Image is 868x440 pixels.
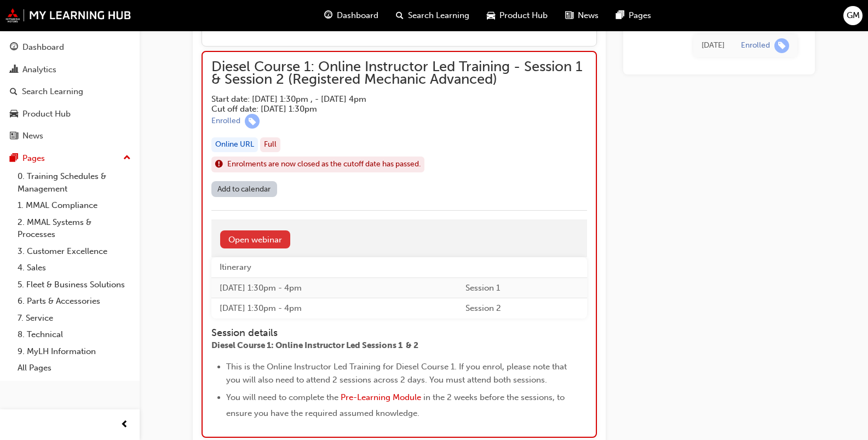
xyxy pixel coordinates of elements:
[387,4,478,27] a: search-iconSearch Learning
[10,109,18,119] span: car-icon
[226,362,569,385] span: This is the Online Instructor Led Training for Diesel Course 1. If you enrol, please note that yo...
[227,158,421,171] span: Enrolments are now closed as the cutoff date has passed.
[22,63,56,76] div: Analytics
[211,61,587,85] span: Diesel Course 1: Online Instructor Led Training - Session 1 & Session 2 (Registered Mechanic Adva...
[211,137,258,152] div: Online URL
[211,181,277,197] a: Add to calendar
[211,94,570,104] h5: Start date: [DATE] 1:30pm , - [DATE] 4pm
[4,104,135,124] a: Product Hub
[396,9,404,22] span: search-icon
[4,148,135,169] button: Pages
[13,168,135,197] a: 0. Training Schedules & Management
[22,108,71,120] div: Product Hub
[457,298,587,319] td: Session 2
[629,9,651,22] span: Pages
[13,360,135,377] a: All Pages
[13,197,135,214] a: 1. MMAL Compliance
[408,9,469,22] span: Search Learning
[211,277,457,298] td: [DATE] 1:30pm - 4pm
[4,82,135,102] a: Search Learning
[10,131,18,141] span: news-icon
[211,116,240,126] div: Enrolled
[211,61,587,201] button: Diesel Course 1: Online Instructor Led Training - Session 1 & Session 2 (Registered Mechanic Adva...
[220,230,290,248] a: Open webinar
[478,4,556,27] a: car-iconProduct Hub
[211,327,567,339] h4: Session details
[337,9,378,22] span: Dashboard
[4,126,135,146] a: News
[123,151,131,165] span: up-icon
[226,392,338,402] span: You will need to complete the
[565,9,573,22] span: news-icon
[13,214,135,243] a: 2. MMAL Systems & Processes
[556,4,607,27] a: news-iconNews
[22,41,64,54] div: Dashboard
[702,39,725,51] div: Thu Jul 24 2025 10:43:21 GMT+1000 (Australian Eastern Standard Time)
[607,4,660,27] a: pages-iconPages
[4,60,135,80] a: Analytics
[211,298,457,319] td: [DATE] 1:30pm - 4pm
[324,9,332,22] span: guage-icon
[215,158,223,172] span: exclaim-icon
[457,277,587,298] td: Session 1
[211,104,570,114] h5: Cut off date: [DATE] 1:30pm
[211,340,418,350] span: Diesel Course 1: Online Instructor Led Sessions 1 & 2
[4,37,135,57] a: Dashboard
[10,43,18,53] span: guage-icon
[341,392,421,402] a: Pre-Learning Module
[499,9,548,22] span: Product Hub
[13,259,135,276] a: 4. Sales
[22,152,45,165] div: Pages
[13,343,135,360] a: 9. MyLH Information
[578,9,599,22] span: News
[616,9,624,22] span: pages-icon
[10,65,18,75] span: chart-icon
[774,38,789,53] span: learningRecordVerb_ENROLL-icon
[260,137,280,152] div: Full
[487,9,495,22] span: car-icon
[13,310,135,327] a: 7. Service
[120,418,129,432] span: prev-icon
[741,40,770,50] div: Enrolled
[13,326,135,343] a: 8. Technical
[211,257,457,277] th: Itinerary
[4,35,135,148] button: DashboardAnalyticsSearch LearningProduct HubNews
[22,130,43,142] div: News
[245,114,260,129] span: learningRecordVerb_ENROLL-icon
[22,85,83,98] div: Search Learning
[847,9,860,22] span: GM
[10,154,18,164] span: pages-icon
[226,392,567,418] span: in the 2 weeks before the sessions, to ensure you have the required assumed knowledge.
[10,87,18,97] span: search-icon
[13,243,135,260] a: 3. Customer Excellence
[843,6,863,25] button: GM
[13,293,135,310] a: 6. Parts & Accessories
[5,8,131,22] img: mmal
[13,276,135,293] a: 5. Fleet & Business Solutions
[315,4,387,27] a: guage-iconDashboard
